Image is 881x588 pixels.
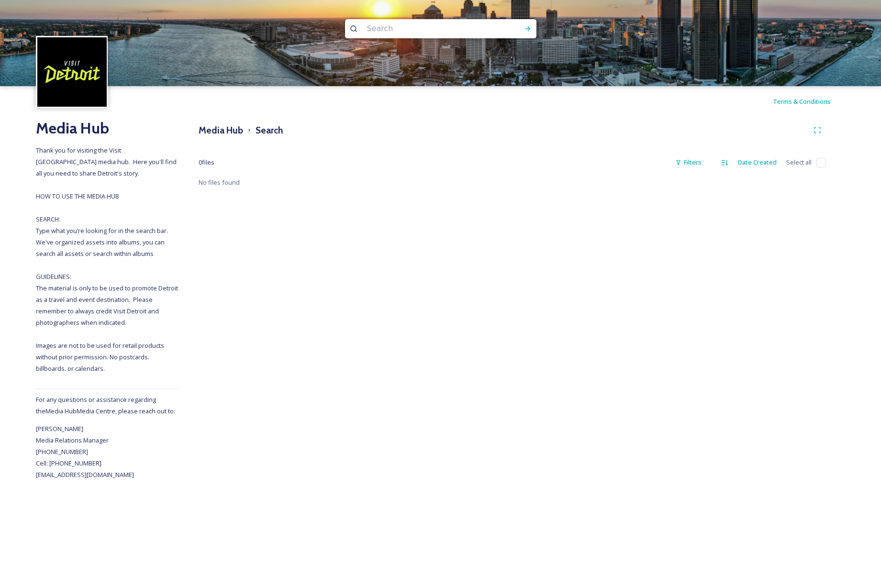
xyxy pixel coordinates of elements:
[36,117,179,140] h2: Media Hub
[199,123,243,137] h3: Media Hub
[362,18,493,39] input: Search
[773,97,831,106] span: Terms & Conditions
[36,424,134,479] span: [PERSON_NAME] Media Relations Manager [PHONE_NUMBER] Cell: [PHONE_NUMBER] [EMAIL_ADDRESS][DOMAIN_...
[670,153,706,172] div: Filters
[786,158,812,167] span: Select all
[199,178,240,187] span: No files found
[733,153,781,172] div: Date Created
[773,96,845,107] a: Terms & Conditions
[36,395,175,415] span: For any questions or assistance regarding the Media Hub Media Centre, please reach out to:
[256,123,283,137] h3: Search
[37,37,107,107] img: VISIT%20DETROIT%20LOGO%20-%20BLACK%20BACKGROUND.png
[199,158,214,167] span: 0 file s
[36,146,179,373] span: Thank you for visiting the Visit [GEOGRAPHIC_DATA] media hub. Here you'll find all you need to sh...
